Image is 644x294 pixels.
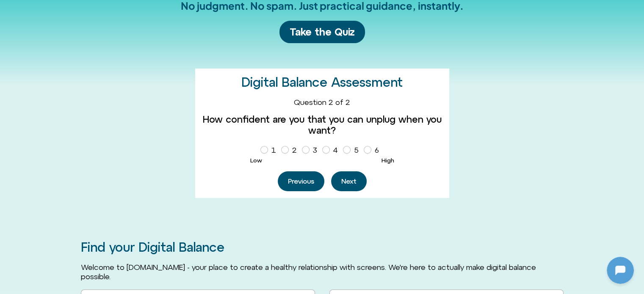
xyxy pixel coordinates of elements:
label: How confident are you that you can unplug when you want? [202,114,442,136]
button: Next [331,171,367,191]
span: High [381,157,394,164]
span: Low [250,157,262,164]
span: Take the Quiz [290,26,355,38]
label: 2 [281,143,300,157]
label: 5 [343,143,362,157]
label: 6 [364,143,382,157]
iframe: Botpress [607,257,634,284]
span: Welcome to [DOMAIN_NAME] - your place to create a healthy relationship with screens. We're here t... [81,263,536,281]
label: 3 [302,143,321,157]
form: Homepage Sign Up [202,98,442,191]
div: Question 2 of 2 [202,98,442,107]
button: Previous [278,171,324,191]
label: 1 [260,143,279,157]
h2: Digital Balance Assessment [241,75,403,89]
h2: Find your Digital Balance [81,240,564,254]
label: 4 [322,143,341,157]
a: Take the Quiz [279,21,365,43]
